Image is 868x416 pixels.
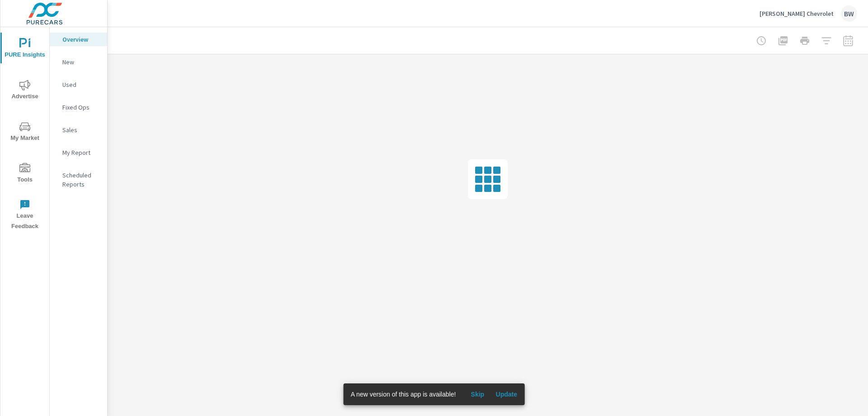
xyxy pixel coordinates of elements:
[62,57,100,67] p: New
[50,100,107,114] div: Fixed Ops
[351,391,456,398] span: A new version of this app is available!
[62,148,100,157] p: My Report
[50,168,107,191] div: Scheduled Reports
[463,387,492,402] button: Skip
[3,80,47,102] span: Advertise
[62,171,100,189] p: Scheduled Reports
[62,35,100,44] p: Overview
[3,121,47,143] span: My Market
[50,78,107,91] div: Used
[492,387,521,402] button: Update
[495,390,517,398] span: Update
[3,38,47,60] span: PURE Insights
[62,125,100,134] p: Sales
[467,390,488,398] span: Skip
[50,123,107,137] div: Sales
[50,146,107,159] div: My Report
[3,199,47,232] span: Leave Feedback
[62,103,100,112] p: Fixed Ops
[50,33,107,46] div: Overview
[841,5,857,22] div: BW
[0,27,49,235] div: nav menu
[759,10,834,18] p: [PERSON_NAME] Chevrolet
[50,55,107,69] div: New
[62,80,100,89] p: Used
[3,163,47,185] span: Tools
